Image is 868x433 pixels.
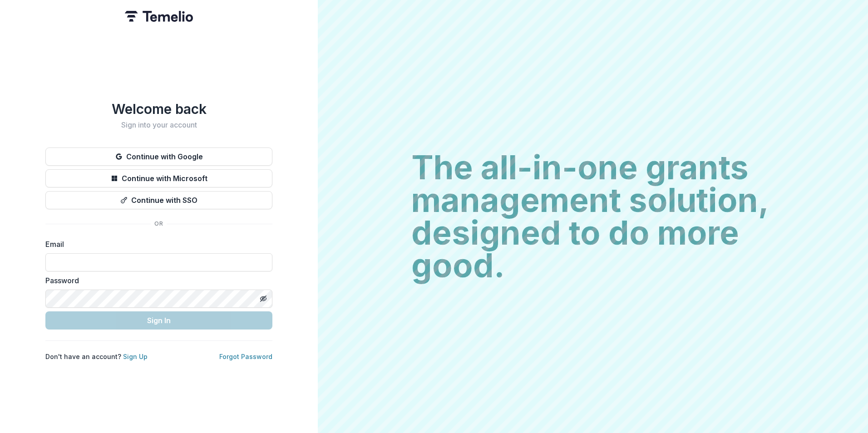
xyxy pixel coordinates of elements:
[219,353,272,360] a: Forgot Password
[45,121,272,129] h2: Sign into your account
[45,239,267,250] label: Email
[125,11,193,22] img: Temelio
[45,191,272,209] button: Continue with SSO
[45,169,272,187] button: Continue with Microsoft
[45,275,267,286] label: Password
[123,353,148,360] a: Sign Up
[45,148,272,166] button: Continue with Google
[45,352,148,361] p: Don't have an account?
[45,311,272,330] button: Sign In
[256,291,271,306] button: Toggle password visibility
[45,101,272,117] h1: Welcome back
